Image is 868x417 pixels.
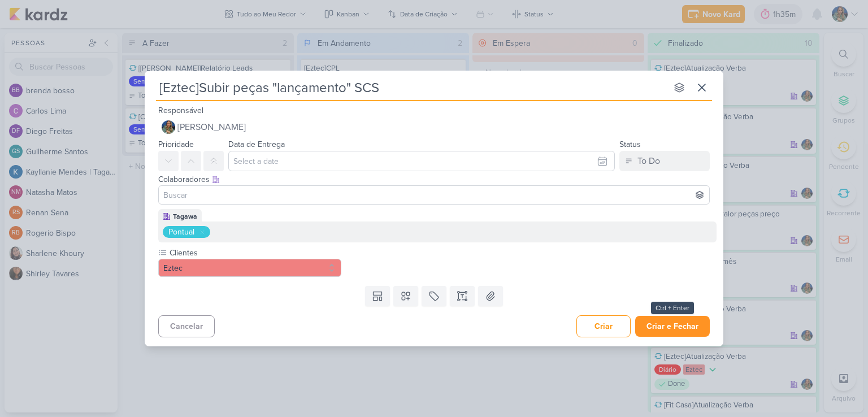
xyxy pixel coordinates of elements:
button: Cancelar [158,315,215,337]
button: [PERSON_NAME] [158,117,710,137]
label: Responsável [158,106,203,115]
button: Eztec [158,259,341,277]
div: Pontual [168,226,194,238]
label: Data de Entrega [228,140,285,149]
input: Kard Sem Título [156,77,667,98]
label: Status [619,140,641,149]
span: [PERSON_NAME] [177,120,246,134]
label: Clientes [168,247,341,259]
button: Criar [576,315,631,337]
img: Isabella Gutierres [162,120,175,134]
input: Buscar [161,188,707,202]
div: To Do [637,154,660,168]
input: Select a date [228,151,615,171]
button: To Do [619,151,710,171]
div: Colaboradores [158,173,710,185]
div: Ctrl + Enter [651,302,694,314]
label: Prioridade [158,140,194,149]
button: Criar e Fechar [635,316,710,337]
div: Tagawa [173,211,197,221]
